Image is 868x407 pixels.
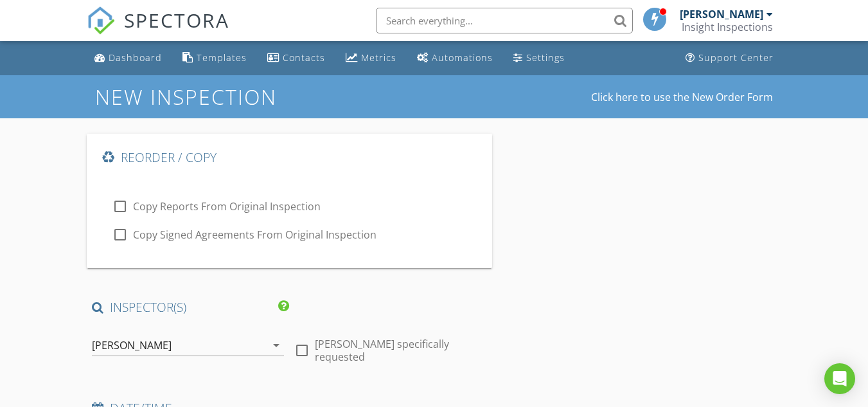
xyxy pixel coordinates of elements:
div: Templates [197,51,247,64]
div: Insight Inspections [682,21,773,33]
div: Contacts [283,51,325,64]
a: Dashboard [89,46,167,70]
label: Copy Signed Agreements From Original Inspection [133,228,376,241]
a: Settings [508,46,570,70]
div: Automations [432,51,493,64]
a: Automations (Basic) [412,46,498,70]
a: Click here to use the New Order Form [591,92,773,102]
a: Contacts [262,46,330,70]
a: Templates [177,46,252,70]
div: Settings [526,51,565,64]
img: The Best Home Inspection Software - Spectora [87,6,115,35]
a: Support Center [680,46,779,70]
label: Copy Reports From Original Inspection [133,200,321,213]
input: Search everything... [376,8,633,33]
h4: Reorder / Copy [102,149,217,166]
div: Support Center [698,51,774,64]
div: [PERSON_NAME] [680,8,763,21]
div: Metrics [361,51,396,64]
div: [PERSON_NAME] [92,339,172,351]
h1: New Inspection [95,86,380,108]
i: arrow_drop_down [269,338,284,353]
h4: INSPECTOR(S) [92,299,289,316]
span: SPECTORA [124,6,229,33]
a: Metrics [341,46,402,70]
div: Dashboard [109,51,162,64]
a: SPECTORA [87,17,229,44]
div: Open Intercom Messenger [824,363,855,394]
label: [PERSON_NAME] specifically requested [315,338,486,363]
